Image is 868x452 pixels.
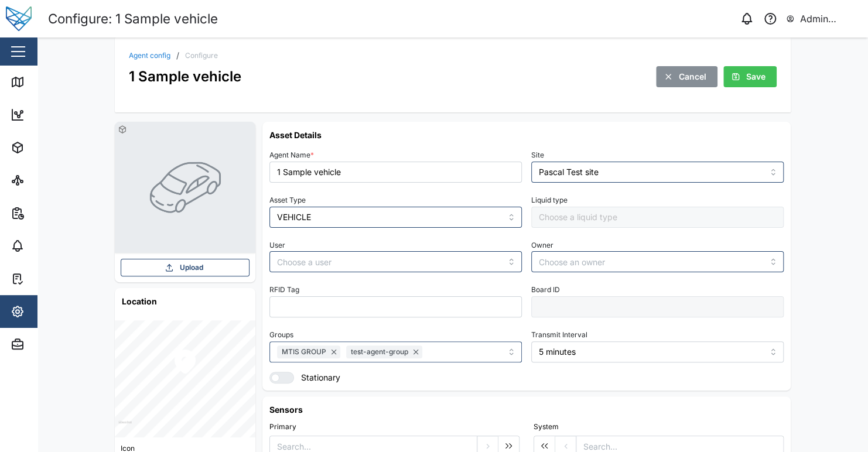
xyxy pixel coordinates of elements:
label: Groups [269,331,293,339]
h6: Location [115,288,255,314]
label: Agent Name [269,151,314,159]
div: Settings [30,305,72,318]
input: Choose a user [269,251,522,272]
canvas: Map [115,320,255,437]
div: Assets [30,141,67,154]
div: Primary [269,422,520,433]
div: Alarms [30,239,67,252]
label: Liquid type [531,196,568,204]
label: Site [531,151,544,159]
span: test-agent-group [351,347,408,358]
div: Admin [30,338,65,351]
a: Mapbox logo [118,420,132,434]
span: Save [746,67,766,87]
div: Configure [185,52,218,59]
label: User [269,241,285,249]
label: Owner [531,241,553,249]
img: VEHICLE photo [148,150,223,225]
label: RFID Tag [269,286,299,294]
span: MTIS GROUP [282,347,326,358]
div: Configure: 1 Sample vehicle [48,9,218,29]
div: Reports [30,207,70,220]
button: Admin Zaerald Lungos [785,11,859,27]
div: Sites [30,174,59,187]
h6: Sensors [269,403,784,416]
label: Board ID [531,286,560,294]
span: Upload [180,259,203,276]
label: Transmit Interval [531,331,587,339]
div: / [176,52,179,60]
span: Cancel [679,67,706,87]
button: Cancel [656,66,717,87]
input: Choose an asset type [269,207,522,228]
div: 1 Sample vehicle [129,66,241,87]
label: Asset Type [269,196,306,204]
input: Choose an owner [531,251,784,272]
button: Save [723,66,777,87]
h6: Asset Details [269,129,784,141]
div: Tasks [30,272,63,285]
div: Admin Zaerald Lungos [800,12,858,26]
button: Upload [121,259,250,276]
a: Agent config [129,52,170,59]
div: Dashboard [30,108,83,121]
input: Choose a site [531,162,784,183]
label: Stationary [294,372,340,383]
div: Map [30,76,57,88]
img: Main Logo [6,6,32,32]
div: System [534,422,784,433]
div: Map marker [171,347,199,379]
